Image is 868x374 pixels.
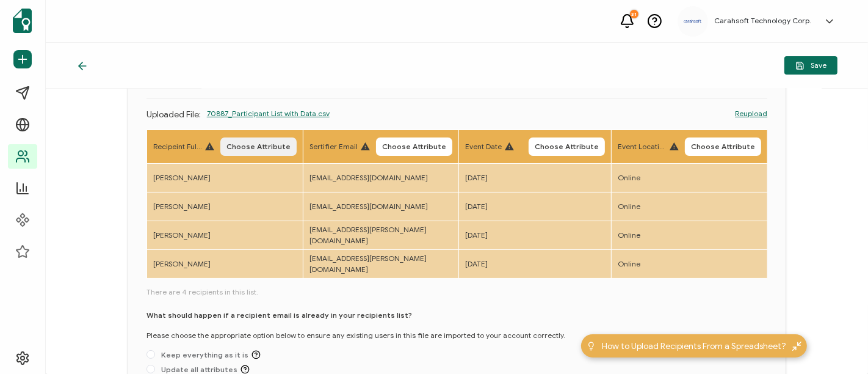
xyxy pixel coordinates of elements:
[303,164,458,193] td: [EMAIL_ADDRESS][DOMAIN_NAME]
[309,141,358,152] span: Sertifier Email
[376,137,452,156] button: Choose Attribute
[458,221,611,250] td: [DATE]
[146,221,303,250] td: [PERSON_NAME]
[146,164,303,193] td: [PERSON_NAME]
[792,342,801,351] img: minimize-icon.svg
[714,16,811,25] h5: Carahsoft Technology Corp.
[146,330,565,341] p: Please choose the appropriate option below to ensure any existing users in this file are imported...
[807,315,868,374] iframe: Chat Widget
[684,20,702,23] img: a9ee5910-6a38-4b3f-8289-cffb42fa798b.svg
[535,143,599,150] span: Choose Attribute
[465,141,502,152] span: Event Date
[226,143,291,150] span: Choose Attribute
[303,221,458,250] td: [EMAIL_ADDRESS][PERSON_NAME][DOMAIN_NAME]
[13,9,32,33] img: sertifier-logomark-colored.svg
[146,287,768,298] span: There are 4 recipients in this list.
[220,137,297,156] button: Choose Attribute
[611,193,767,221] td: Online
[146,108,201,123] p: Uploaded File:
[155,350,261,359] span: Keep everything as it is
[630,10,638,18] div: 31
[146,193,303,221] td: [PERSON_NAME]
[685,137,761,156] button: Choose Attribute
[458,250,611,279] td: [DATE]
[611,250,767,279] td: Online
[784,56,837,75] button: Save
[146,250,303,279] td: [PERSON_NAME]
[303,250,458,279] td: [EMAIL_ADDRESS][PERSON_NAME][DOMAIN_NAME]
[611,221,767,250] td: Online
[153,141,202,152] span: Recipeint Full Name
[458,164,611,193] td: [DATE]
[303,193,458,221] td: [EMAIL_ADDRESS][DOMAIN_NAME]
[611,164,767,193] td: Online
[618,141,667,152] span: Event Location
[529,137,605,156] button: Choose Attribute
[382,143,446,150] span: Choose Attribute
[155,365,250,374] span: Update all attributes
[735,108,767,119] a: Reupload
[602,340,786,353] span: How to Upload Recipients From a Spreadsheet?
[458,193,611,221] td: [DATE]
[207,108,330,139] span: 70887_Participant List with Data.csv
[146,310,412,321] p: What should happen if a recipient email is already in your recipients list?
[795,61,826,70] span: Save
[691,143,755,150] span: Choose Attribute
